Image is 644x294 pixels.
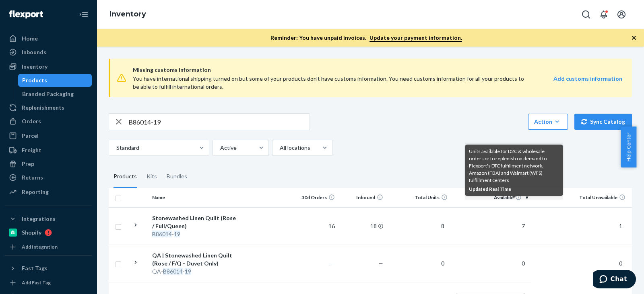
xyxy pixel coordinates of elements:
[22,90,74,98] div: Branded Packaging
[22,279,51,286] div: Add Fast Tag
[163,268,183,275] em: B86014
[22,264,47,272] div: Fast Tags
[103,3,153,26] ol: breadcrumbs
[469,186,559,193] span: Updated Real Time
[152,214,236,230] div: Stonewashed Linen Quilt (Rose / Full/Queen)
[18,74,92,87] a: Products
[22,160,34,168] div: Prep
[149,188,239,207] th: Name
[290,188,338,207] th: 30d Orders
[133,75,524,91] div: You have international shipping turned on but some of your products don’t have customs informatio...
[616,260,625,267] span: 0
[219,144,220,152] input: Active
[22,229,41,237] div: Shopify
[438,260,448,267] span: 0
[369,34,462,42] a: Update your payment information.
[5,101,92,114] a: Replenishments
[596,6,612,22] button: Open notifications
[5,60,92,73] a: Inventory
[270,34,462,42] p: Reminder: You have unpaid invoices.
[152,230,236,238] div: -
[613,6,630,22] button: Open account menu
[438,223,448,229] span: 8
[22,146,41,154] div: Freight
[528,114,568,130] button: Action
[116,144,116,152] input: Standard
[616,223,625,229] span: 1
[22,104,64,112] div: Replenishments
[290,207,338,245] td: 16
[378,260,383,267] span: —
[290,245,338,282] td: ―
[22,63,47,71] div: Inventory
[185,268,191,275] em: 19
[338,207,386,245] td: 18
[553,75,622,91] a: Add customs information
[621,127,636,167] button: Help Center
[147,165,157,188] div: Kits
[593,270,636,290] iframe: Opens a widget where you can chat to one of our agents
[22,48,46,56] div: Inbounds
[451,188,531,207] th: Available
[152,267,236,276] div: QA- -
[5,157,92,170] a: Prep
[128,114,310,130] input: Search inventory by name or sku
[5,212,92,225] button: Integrations
[22,215,56,223] div: Integrations
[5,171,92,184] a: Returns
[22,76,47,84] div: Products
[574,114,632,130] button: Sync Catalog
[22,243,58,250] div: Add Integration
[518,260,528,267] span: 0
[22,117,41,125] div: Orders
[5,129,92,142] a: Parcel
[5,242,92,252] a: Add Integration
[18,88,92,100] a: Branded Packaging
[5,46,92,59] a: Inbounds
[5,186,92,198] a: Reporting
[22,35,38,43] div: Home
[167,165,187,188] div: Bundles
[553,75,622,82] strong: Add customs information
[518,223,528,229] span: 7
[22,174,43,182] div: Returns
[386,188,451,207] th: Total Units
[338,188,386,207] th: Inbound
[114,165,137,188] div: Products
[534,118,562,126] div: Action
[578,6,594,22] button: Open Search Box
[76,6,92,22] button: Close Navigation
[5,144,92,157] a: Freight
[531,188,632,207] th: Total Unavailable
[133,65,622,75] span: Missing customs information
[109,10,146,18] a: Inventory
[9,10,43,18] img: Flexport logo
[5,262,92,275] button: Fast Tags
[22,188,49,196] div: Reporting
[469,148,559,184] span: Units available for D2C & wholesale orders or to replenish on demand to Flexport's DTC fulfillmen...
[152,231,172,237] em: B86014
[174,231,180,237] em: 19
[5,32,92,45] a: Home
[152,251,236,267] div: QA | Stonewashed Linen Quilt (Rose / F/Q - Duvet Only)
[5,278,92,288] a: Add Fast Tag
[22,132,39,140] div: Parcel
[5,115,92,128] a: Orders
[5,226,92,239] a: Shopify
[279,144,280,152] input: All locations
